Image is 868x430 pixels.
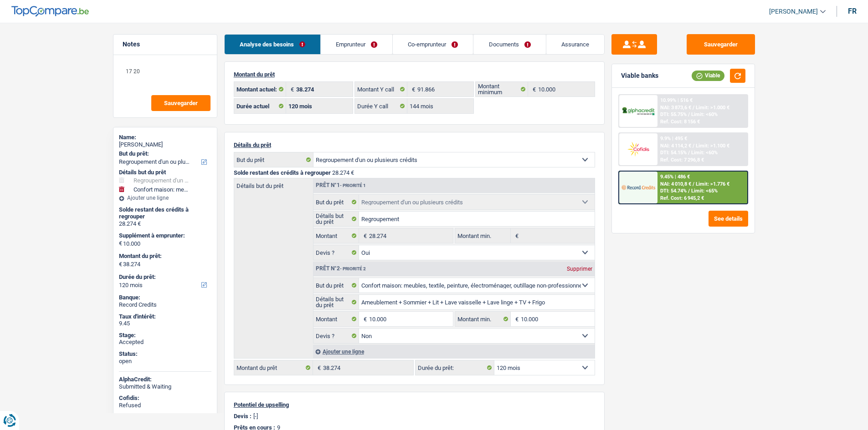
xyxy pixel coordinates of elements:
div: Refused [119,402,211,409]
label: Durée Y call [355,99,407,113]
div: Ajouter une ligne [119,195,211,201]
div: [PERSON_NAME] [119,141,211,148]
span: DTI: 55.75% [660,111,687,117]
label: Devis ? [313,245,360,260]
label: Montant minimum [476,82,528,96]
div: fr [848,7,857,15]
div: Accepted [119,339,211,346]
span: Limit: >1.100 € [696,143,729,149]
span: Solde restant des crédits à regrouper [234,169,331,176]
button: Sauvegarder [151,95,211,111]
div: Banque: [119,294,211,301]
span: Limit: >1.000 € [696,105,729,111]
span: € [407,82,417,96]
div: Solde restant des crédits à regrouper [119,206,211,220]
span: € [286,82,296,96]
p: Détails du prêt [234,142,595,148]
div: Cofidis: [119,395,211,402]
label: Montant min. [455,228,511,243]
label: Supplément à emprunter: [119,232,210,239]
label: But du prêt [313,278,360,293]
span: / [693,181,694,187]
label: Montant [313,228,360,243]
a: Emprunteur [321,35,392,54]
div: Ref. Cost: 7 296,8 € [660,157,704,163]
div: 9.45 [119,320,211,327]
p: [-] [253,413,258,420]
div: Submitted & Waiting [119,383,211,390]
div: AlphaCredit: [119,376,211,383]
a: Documents [473,35,545,54]
a: Analyse des besoins [225,35,320,54]
span: [PERSON_NAME] [769,8,818,15]
span: € [313,360,323,375]
div: 10.99% | 516 € [660,97,693,103]
span: Limit: <60% [691,150,718,156]
label: Détails but du prêt [234,178,313,189]
img: AlphaCredit [621,106,655,116]
label: Montant du prêt [234,360,313,375]
div: Supprimer [565,266,595,272]
div: Ajouter une ligne [313,345,595,358]
span: € [119,261,122,268]
span: € [511,312,521,326]
label: Montant min. [455,312,511,326]
p: Potentiel de upselling [234,401,595,408]
button: Sauvegarder [687,34,755,55]
label: Détails but du prêt [313,295,360,309]
p: Montant du prêt [234,71,595,78]
a: Co-emprunteur [393,35,473,54]
label: But du prêt: [119,150,210,157]
div: Prêt n°2 [313,266,368,272]
span: € [528,82,538,96]
span: / [688,150,690,156]
div: open [119,358,211,365]
label: Devis ? [313,329,360,343]
div: Taux d'intérêt: [119,313,211,320]
label: Détails but du prêt [313,212,360,226]
div: Name: [119,134,211,141]
span: NAI: 3 873,6 € [660,105,691,111]
button: See details [709,211,748,227]
span: € [359,228,369,243]
div: Status: [119,350,211,358]
label: Montant Y call [355,82,407,96]
img: Cofidis [621,141,655,157]
div: Détails but du prêt [119,169,211,176]
p: Devis : [234,413,252,420]
span: 28.274 € [332,169,354,176]
label: But du prêt [313,195,360,209]
span: NAI: 4 010,8 € [660,181,691,187]
div: Viable [692,71,724,81]
label: But du prêt [234,152,313,167]
span: € [511,228,521,243]
span: € [119,240,122,247]
img: Record Credits [621,179,655,196]
div: Viable banks [621,72,658,80]
label: Durée du prêt: [416,360,494,375]
div: Prêt n°1 [313,182,368,188]
span: / [688,188,690,194]
div: Record Credits [119,301,211,309]
div: Ref. Cost: 6 945,2 € [660,195,704,201]
div: 9.9% | 495 € [660,136,687,142]
span: DTI: 54.74% [660,188,687,194]
label: Montant du prêt: [119,253,210,260]
span: DTI: 54.15% [660,150,687,156]
span: / [693,143,694,149]
span: Limit: <60% [691,111,718,117]
a: [PERSON_NAME] [762,4,826,19]
span: Limit: >1.776 € [696,181,729,187]
span: € [359,312,369,326]
label: Montant [313,312,360,326]
label: Montant actuel: [234,82,287,96]
div: Stage: [119,332,211,339]
span: - Priorité 1 [340,183,366,188]
img: TopCompare Logo [11,6,89,17]
label: Durée du prêt: [119,273,210,281]
div: 28.274 € [119,220,211,228]
h5: Notes [123,40,208,48]
span: NAI: 4 114,2 € [660,143,691,149]
span: / [688,111,690,117]
span: Limit: <65% [691,188,718,194]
